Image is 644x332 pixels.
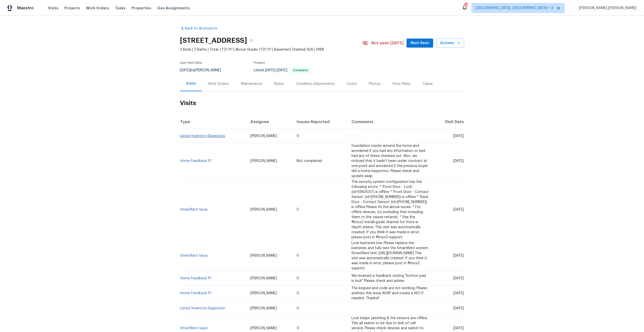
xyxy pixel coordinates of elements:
[180,134,225,138] a: Listed Inventory Diagnostic
[453,277,464,280] span: [DATE]
[250,134,277,138] span: [PERSON_NAME]
[297,277,299,280] span: 0
[208,81,229,86] div: Work Orders
[115,6,126,10] span: Tasks
[453,254,464,257] span: [DATE]
[453,326,464,330] span: [DATE]
[180,26,228,31] a: Back to all projects
[250,208,277,211] span: [PERSON_NAME]
[297,159,322,163] span: Not completed
[407,39,433,48] button: Mark Seen
[453,208,464,211] span: [DATE]
[180,307,225,310] a: Listed Inventory Diagnostic
[180,38,247,43] h2: [STREET_ADDRESS]
[180,291,212,295] a: Home Feedback P1
[297,291,299,295] span: 0
[297,307,299,310] span: 0
[369,81,381,86] div: Photos
[423,81,433,86] div: Cases
[132,6,151,11] span: Properties
[180,61,202,64] span: Last Visit Date
[254,69,311,72] span: Listed
[297,326,299,330] span: 0
[351,180,429,239] span: The security system configuration has the following errors: * 'Front Door - Lock' (id=5983037) is...
[250,159,277,163] span: [PERSON_NAME]
[351,144,428,178] span: foundation cracks around the home and wondered if you had any information or had had any of these...
[274,81,284,86] div: Notes
[186,81,196,86] div: Visits
[241,81,262,86] div: Maintenance
[250,291,277,295] span: [PERSON_NAME]
[297,208,299,211] span: 0
[436,39,464,48] button: Actions
[180,208,208,211] a: SmartRent Issue
[371,41,404,46] span: Not seen [DATE]
[297,254,299,257] span: 0
[180,47,362,52] span: 3 Beds | 2 Baths | Total: 1721 ft² | Above Grade: 1721 ft² | Basement Finished: N/A | 1988
[440,40,460,46] span: Actions
[250,326,277,330] span: [PERSON_NAME]
[476,6,553,11] span: [GEOGRAPHIC_DATA], [GEOGRAPHIC_DATA] + 3
[64,6,80,11] span: Projects
[17,6,34,11] span: Maestro
[180,115,246,129] th: Type
[48,6,58,11] span: Visits
[297,134,299,138] span: 0
[180,67,227,73] div: by [PERSON_NAME]
[254,61,265,64] span: Project
[265,69,287,72] span: -
[277,69,287,72] span: [DATE]
[577,6,636,11] span: [PERSON_NAME] [PERSON_NAME]
[293,115,348,129] th: Issues Reported
[180,91,464,115] h2: Visits
[351,241,429,270] span: Lock batteries low. Please replace the batteries and fully test the SmartRent system. SmartRent U...
[291,69,310,72] span: Complete
[247,36,256,45] button: Copy Address
[246,115,293,129] th: Assignee
[433,115,464,129] th: Visit Date
[393,81,411,86] div: Floor Plans
[351,286,427,300] span: The keypad and code are not working. Please address this issue ASAP and create a WO if needed. Th...
[86,6,109,11] span: Work Orders
[180,277,212,280] a: Home Feedback P1
[411,40,429,46] span: Mark Seen
[250,307,277,310] span: [PERSON_NAME]
[180,69,190,72] span: [DATE]
[347,115,433,129] th: Comments
[453,291,464,295] span: [DATE]
[157,6,190,11] span: Geo Assignments
[464,3,468,8] div: 113
[453,307,464,310] span: [DATE]
[250,254,277,257] span: [PERSON_NAME]
[453,134,464,138] span: [DATE]
[265,69,275,72] span: [DATE]
[351,134,353,138] span: -
[180,254,208,257] a: SmartRent Issue
[296,81,335,86] div: Condition Adjustments
[180,326,208,330] a: SmartRent Issue
[250,277,277,280] span: [PERSON_NAME]
[347,81,357,86] div: Costs
[351,307,353,310] span: -
[180,159,212,163] a: Home Feedback P1
[351,274,426,283] span: We received a feedback stating "botton pad is lock" Please check and advise
[453,159,464,163] span: [DATE]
